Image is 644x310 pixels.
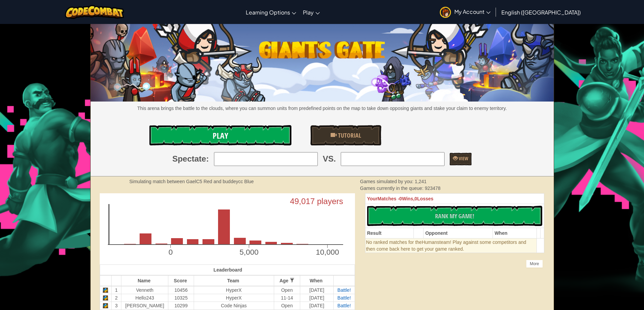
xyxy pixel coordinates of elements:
[274,294,300,302] td: 11-14
[168,294,194,302] td: 10325
[246,9,290,16] span: Learning Options
[365,238,537,253] td: Humans
[168,286,194,294] td: 10456
[337,295,351,301] a: Battle!
[423,228,493,238] th: Opponent
[65,5,124,19] img: CodeCombat logo
[440,7,451,18] img: avatar
[498,3,584,21] a: English ([GEOGRAPHIC_DATA])
[274,302,300,310] td: Open
[366,239,422,245] span: No ranked matches for the
[300,302,333,310] td: [DATE]
[300,286,333,294] td: [DATE]
[274,286,300,294] td: Open
[526,260,543,268] div: More
[458,155,468,162] span: View
[323,153,336,165] span: VS.
[91,105,554,112] p: This arena brings the battle to the clouds, where you can summon units from predefined points on ...
[337,303,351,308] a: Battle!
[316,248,340,257] text: 10,000
[310,125,381,145] a: Tutorial
[121,275,168,286] th: Name
[206,153,209,165] span: :
[436,1,494,23] a: My Account
[493,228,537,238] th: When
[240,248,259,257] text: 5,000
[194,275,274,286] th: Team
[121,294,168,302] td: Hello243
[168,275,194,286] th: Score
[367,206,543,226] button: Rank My Game!
[435,212,474,220] span: Rank My Game!
[274,275,300,286] th: Age
[415,179,427,184] span: 1,241
[194,286,274,294] td: HyperX
[169,248,173,257] text: 0
[365,193,544,204] th: 0 0
[112,294,121,302] td: 2
[121,286,168,294] td: Venneth
[366,239,526,252] span: team! Play against some competitors and then come back here to get your game ranked.
[501,9,581,16] span: English ([GEOGRAPHIC_DATA])
[378,196,400,201] span: Matches -
[112,302,121,310] td: 3
[303,9,314,16] span: Play
[112,286,121,294] td: 1
[300,3,323,21] a: Play
[291,197,344,206] text: 49,017 players
[214,267,242,273] span: Leaderboard
[454,8,491,15] span: My Account
[242,3,300,21] a: Learning Options
[367,196,378,201] span: Your
[300,275,333,286] th: When
[213,130,228,141] span: Play
[360,186,425,191] span: Games currently in the queue:
[194,302,274,310] td: Code Ninjas
[168,302,194,310] td: 10299
[300,294,333,302] td: [DATE]
[337,287,351,293] a: Battle!
[425,186,440,191] span: 923478
[365,228,413,238] th: Result
[121,302,168,310] td: [PERSON_NAME]
[129,179,254,184] strong: Simulating match between GaelC5 Red and buddeycc Blue
[337,131,361,140] span: Tutorial
[91,21,554,102] img: Giant's Gate
[172,153,206,165] span: Spectate
[402,196,414,201] span: Wins,
[194,294,274,302] td: HyperX
[417,196,433,201] span: Losses
[360,179,415,184] span: Games simulated by you:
